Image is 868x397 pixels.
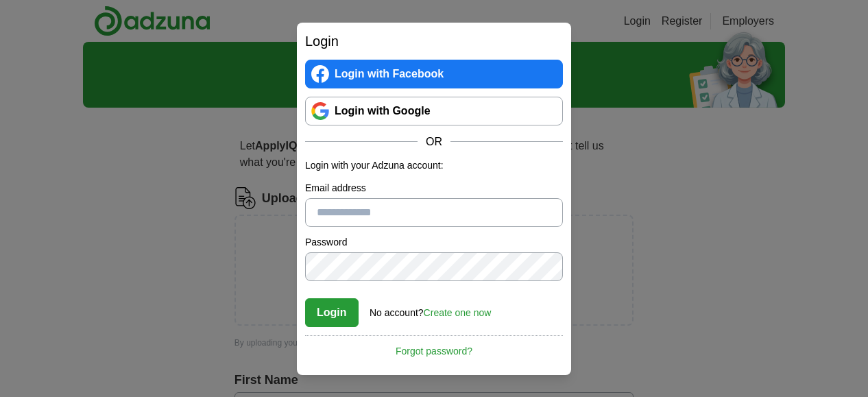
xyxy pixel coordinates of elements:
[418,134,450,150] span: OR
[305,181,563,195] label: Email address
[305,335,563,359] a: Forgot password?
[305,158,563,173] p: Login with your Adzuna account:
[424,307,492,318] a: Create one now
[305,60,563,88] a: Login with Facebook
[305,298,359,327] button: Login
[370,298,491,320] div: No account?
[305,97,563,125] a: Login with Google
[305,235,563,250] label: Password
[305,31,563,51] h2: Login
